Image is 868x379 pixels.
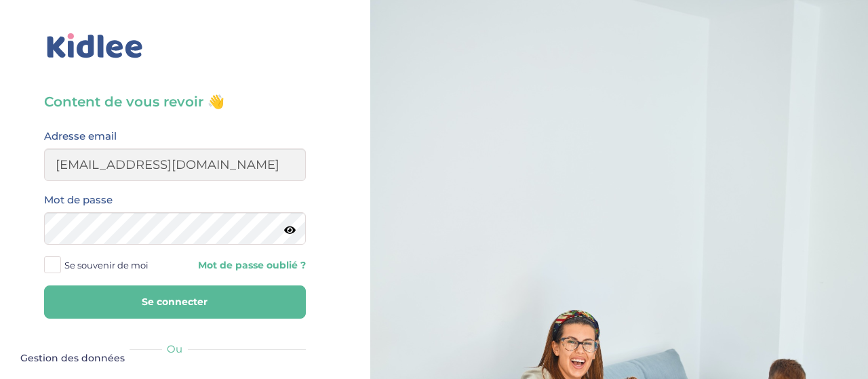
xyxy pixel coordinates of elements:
[64,256,149,274] span: Se souvenir de moi
[44,285,306,319] button: Se connecter
[44,191,113,209] label: Mot de passe
[44,31,146,62] img: logo_kidlee_bleu
[185,259,306,272] a: Mot de passe oublié ?
[20,353,125,365] span: Gestion des données
[167,342,182,355] span: Ou
[12,344,133,373] button: Gestion des données
[44,92,306,111] h3: Content de vous revoir 👋
[44,127,117,145] label: Adresse email
[44,148,306,181] input: Email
